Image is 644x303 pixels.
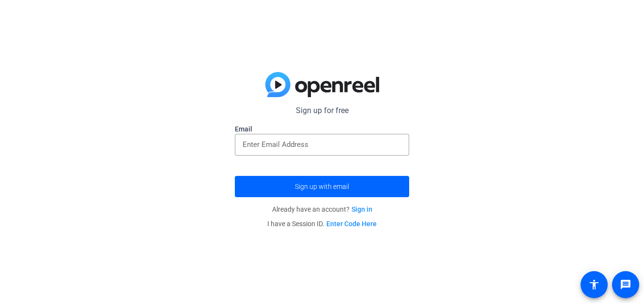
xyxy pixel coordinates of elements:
a: Enter Code Here [326,220,377,228]
a: Sign in [352,205,372,213]
button: Sign up with email [235,176,409,197]
p: Sign up for free [235,105,409,116]
mat-icon: message [620,279,631,290]
mat-icon: accessibility [588,279,600,290]
img: blue-gradient.svg [265,72,379,97]
span: Already have an account? [272,205,372,213]
span: I have a Session ID. [267,220,377,228]
label: Email [235,124,409,134]
input: Enter Email Address [243,139,401,150]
